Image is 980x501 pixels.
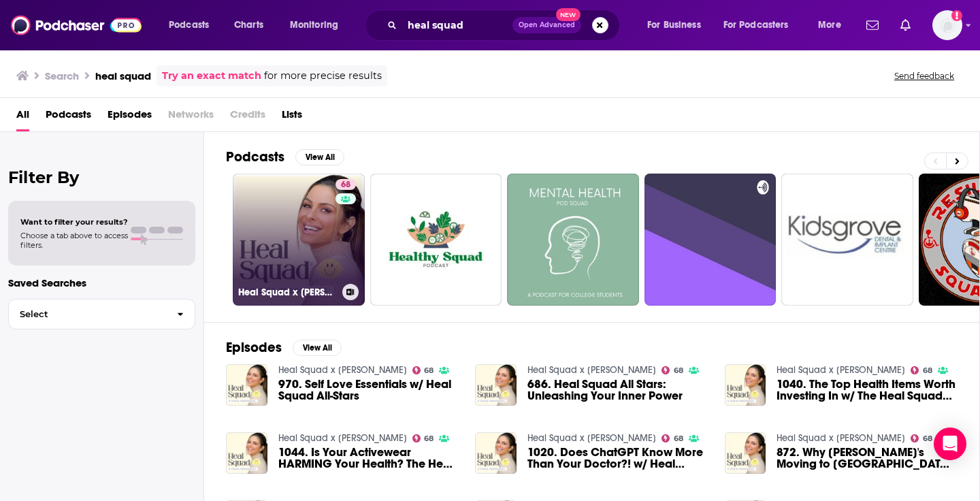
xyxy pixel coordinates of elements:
[475,364,517,406] img: 686. Heal Squad All Stars: Unleashing Your Inner Power
[661,434,683,442] a: 68
[412,366,434,374] a: 68
[527,364,656,376] a: Heal Squad x Maria Menounos
[818,16,841,35] span: More
[11,12,142,38] img: Podchaser - Follow, Share and Rate Podcasts
[378,10,633,41] div: Search podcasts, credits, & more...
[8,276,195,289] p: Saved Searches
[556,8,581,21] span: New
[159,14,227,36] button: open menu
[723,16,789,35] span: For Podcasters
[808,14,858,36] button: open menu
[777,364,905,376] a: Heal Squad x Maria Menounos
[162,68,261,84] a: Try an exact match
[951,10,962,21] svg: Add a profile image
[95,69,151,82] h3: heal squad
[238,287,337,298] h3: Heal Squad x [PERSON_NAME]
[527,432,656,444] a: Heal Squad x Maria Menounos
[264,68,382,84] span: for more precise results
[168,103,214,131] span: Networks
[46,103,91,131] a: Podcasts
[336,179,356,190] a: 68
[8,167,195,187] h2: Filter By
[412,434,434,442] a: 68
[16,103,29,131] a: All
[424,368,434,374] span: 68
[295,149,344,165] button: View All
[226,339,342,356] a: EpisodesView All
[777,378,958,402] a: 1040. The Top Health Items Worth Investing In w/ The Heal Squad Roundtable
[777,447,958,470] span: 872. Why [PERSON_NAME]'s Moving to [GEOGRAPHIC_DATA] w/ [PERSON_NAME]
[527,447,708,470] a: 1020. Does ChatGPT Know More Than Your Doctor?! w/ Heal Squad Roundtable
[932,10,962,40] span: Logged in as nicole.koremenos
[725,432,766,474] img: 872. Why Maria's Moving to Heal Squad Island w/ Kelsey Meyer
[890,70,958,82] button: Send feedback
[169,16,209,35] span: Podcasts
[282,103,302,131] a: Lists
[661,366,683,374] a: 68
[226,432,267,474] img: 1044. Is Your Activewear HARMING Your Health? The Heal Squad Roundtable Weighs In!
[911,366,932,374] a: 68
[226,364,267,406] img: 970. Self Love Essentials w/ Heal Squad All-Stars
[777,447,958,470] a: 872. Why Maria's Moving to Heal Squad Island w/ Kelsey Meyer
[647,16,701,35] span: For Business
[861,14,884,37] a: Show notifications dropdown
[226,339,282,356] h2: Episodes
[230,103,265,131] span: Credits
[278,378,459,402] a: 970. Self Love Essentials w/ Heal Squad All-Stars
[932,10,962,40] img: User Profile
[934,427,966,460] div: Open Intercom Messenger
[225,14,272,36] a: Charts
[280,14,356,36] button: open menu
[278,364,407,376] a: Heal Squad x Maria Menounos
[527,378,708,402] a: 686. Heal Squad All Stars: Unleashing Your Inner Power
[519,22,575,29] span: Open Advanced
[233,174,365,306] a: 68Heal Squad x [PERSON_NAME]
[923,436,932,442] span: 68
[8,299,195,329] button: Select
[911,434,932,442] a: 68
[108,103,152,131] a: Episodes
[424,436,434,442] span: 68
[9,310,166,319] span: Select
[895,14,916,37] a: Show notifications dropdown
[20,231,128,250] span: Choose a tab above to access filters.
[475,432,517,474] img: 1020. Does ChatGPT Know More Than Your Doctor?! w/ Heal Squad Roundtable
[777,432,905,444] a: Heal Squad x Maria Menounos
[293,340,342,356] button: View All
[725,364,766,406] img: 1040. The Top Health Items Worth Investing In w/ The Heal Squad Roundtable
[234,16,263,35] span: Charts
[290,16,338,35] span: Monitoring
[226,148,344,165] a: PodcastsView All
[278,432,407,444] a: Heal Squad x Maria Menounos
[923,368,932,374] span: 68
[402,14,512,36] input: Search podcasts, credits, & more...
[674,368,683,374] span: 68
[278,447,459,470] a: 1044. Is Your Activewear HARMING Your Health? The Heal Squad Roundtable Weighs In!
[512,17,581,33] button: Open AdvancedNew
[341,178,350,192] span: 68
[45,69,79,82] h3: Search
[674,436,683,442] span: 68
[715,14,808,36] button: open menu
[20,217,128,227] span: Want to filter your results?
[226,148,284,165] h2: Podcasts
[638,14,718,36] button: open menu
[932,10,962,40] button: Show profile menu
